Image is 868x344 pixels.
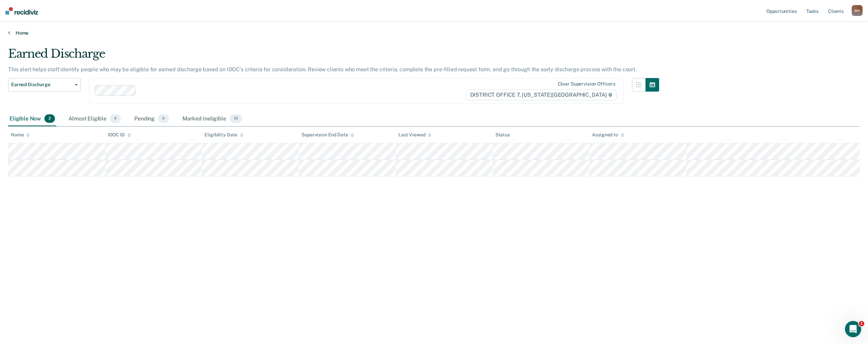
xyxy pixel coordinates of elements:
[8,47,659,66] div: Earned Discharge
[859,321,864,326] span: 1
[133,112,170,127] div: Pending4
[67,112,122,127] div: Almost Eligible4
[158,114,169,123] span: 4
[301,132,354,138] div: Supervision End Date
[558,81,615,87] div: Clear supervision officers
[11,132,30,138] div: Name
[11,82,72,88] span: Earned Discharge
[845,321,861,337] iframe: Intercom live chat
[8,66,637,73] p: This alert helps staff identify people who may be eligible for earned discharge based on IDOC’s c...
[181,112,243,127] div: Marked Ineligible19
[110,114,121,123] span: 4
[852,5,863,16] div: M A
[495,132,510,138] div: Status
[8,78,81,92] button: Earned Discharge
[8,112,56,127] div: Eligible Now2
[5,7,38,15] img: Recidiviz
[204,132,243,138] div: Eligibility Date
[466,90,617,100] span: DISTRICT OFFICE 7, [US_STATE][GEOGRAPHIC_DATA]
[230,114,242,123] span: 19
[44,114,55,123] span: 2
[8,30,860,36] a: Home
[108,132,131,138] div: IDOC ID
[852,5,863,16] button: MA
[398,132,431,138] div: Last Viewed
[592,132,624,138] div: Assigned to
